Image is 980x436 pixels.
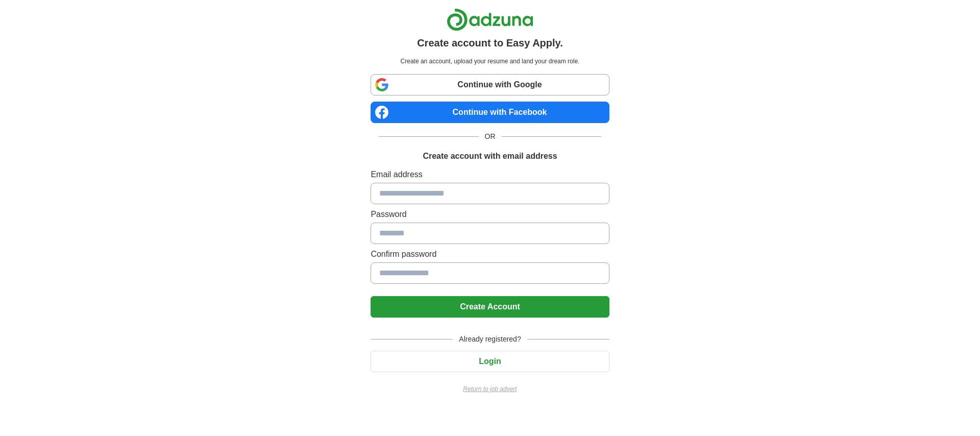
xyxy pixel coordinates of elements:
[371,248,609,260] label: Confirm password
[371,296,609,318] button: Create Account
[423,150,557,162] h1: Create account with email address
[371,74,609,95] a: Continue with Google
[453,334,527,345] span: Already registered?
[371,208,609,221] label: Password
[479,131,502,142] span: OR
[417,35,563,51] h1: Create account to Easy Apply.
[371,357,609,366] a: Login
[371,351,609,372] button: Login
[371,102,609,123] a: Continue with Facebook
[447,8,533,31] img: Adzuna logo
[371,168,609,181] label: Email address
[373,57,607,66] p: Create an account, upload your resume and land your dream role.
[371,384,609,394] a: Return to job advert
